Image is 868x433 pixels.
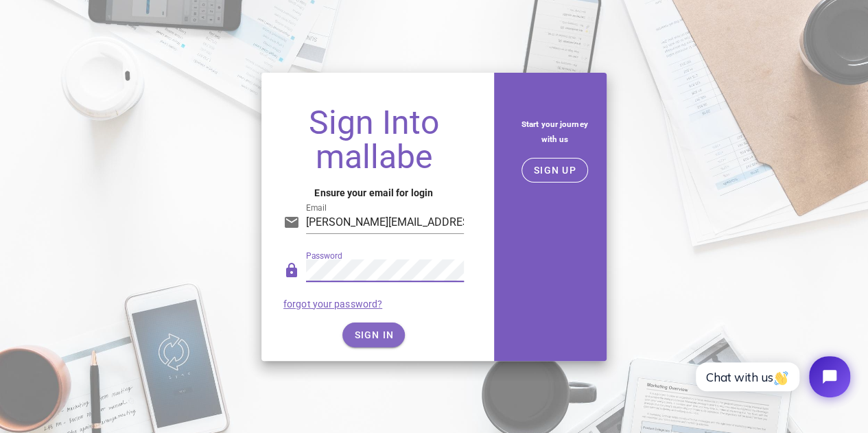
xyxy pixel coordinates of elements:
label: Email [306,203,327,213]
h4: Ensure your email for login [283,185,464,200]
button: SIGN UP [521,158,588,183]
span: SIGN IN [353,329,394,340]
h5: Start your journey with us [513,117,596,147]
iframe: Tidio Chat [681,344,862,409]
h1: Sign Into mallabe [283,106,464,174]
label: Password [306,251,342,261]
span: SIGN UP [533,165,576,176]
a: forgot your password? [283,299,382,309]
button: SIGN IN [342,323,405,347]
